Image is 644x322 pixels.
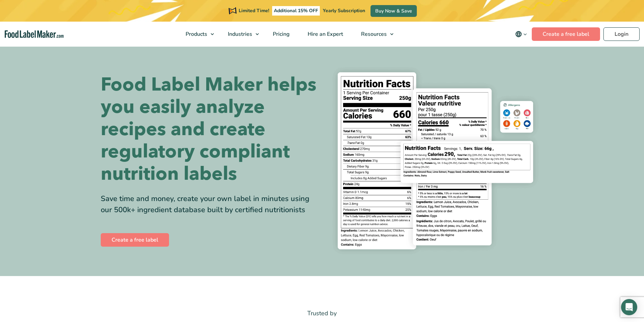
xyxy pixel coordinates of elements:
[177,22,217,47] a: Products
[371,5,417,17] a: Buy Now & Save
[226,30,253,38] span: Industries
[359,30,387,38] span: Resources
[306,30,344,38] span: Hire an Expert
[603,27,640,41] a: Login
[101,308,544,318] p: Trusted by
[272,6,320,16] span: Additional 15% OFF
[219,22,262,47] a: Industries
[621,299,637,315] div: Open Intercom Messenger
[101,233,169,247] a: Create a free label
[299,22,351,47] a: Hire an Expert
[323,7,365,14] span: Yearly Subscription
[101,193,317,216] div: Save time and money, create your own label in minutes using our 500k+ ingredient database built b...
[101,74,317,185] h1: Food Label Maker helps you easily analyze recipes and create regulatory compliant nutrition labels
[271,30,290,38] span: Pricing
[532,27,600,41] a: Create a free label
[184,30,208,38] span: Products
[264,22,297,47] a: Pricing
[239,7,269,14] span: Limited Time!
[352,22,397,47] a: Resources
